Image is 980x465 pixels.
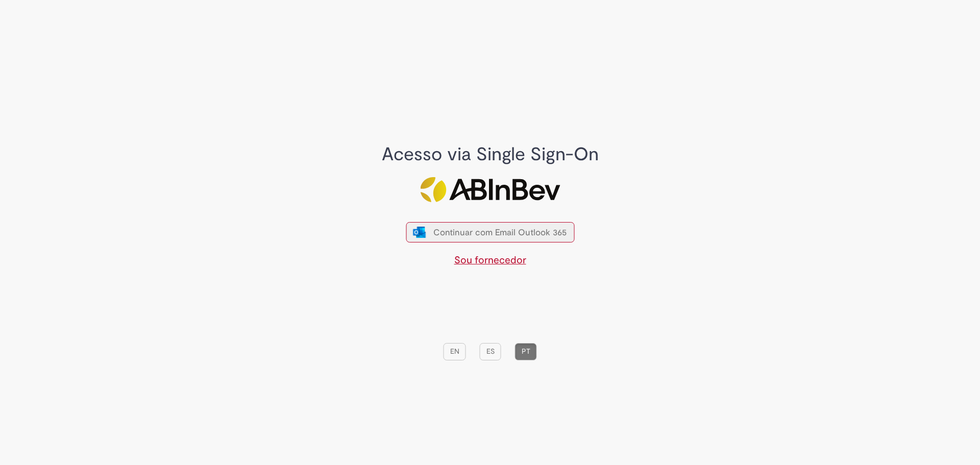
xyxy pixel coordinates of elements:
span: Continuar com Email Outlook 365 [433,227,567,237]
button: ES [480,343,501,360]
h1: Acesso via Single Sign-On [349,144,632,165]
img: Logo ABInBev [420,177,560,202]
button: ícone Azure/Microsoft 360 Continuar com Email Outlook 365 [406,222,574,242]
button: EN [444,343,466,360]
img: ícone Azure/Microsoft 360 [412,227,427,237]
a: Sou fornecedor [454,254,526,266]
button: PT [515,343,537,360]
